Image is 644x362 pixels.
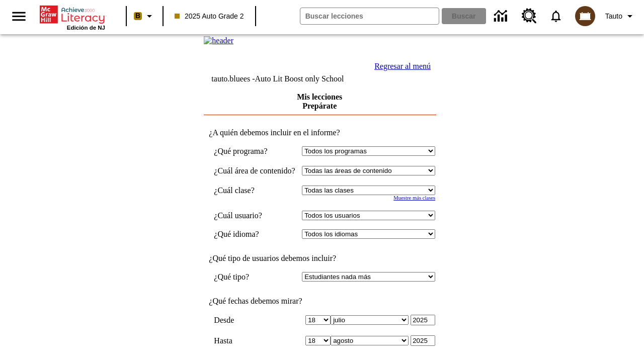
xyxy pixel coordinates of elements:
a: Centro de recursos, Se abrirá en una pestaña nueva. [516,3,543,30]
div: Portada [40,4,105,31]
button: Abrir el menú lateral [4,2,34,31]
td: ¿Qué programa? [214,146,297,156]
button: Escoja un nuevo avatar [569,3,601,29]
td: ¿Qué fechas debemos mirar? [204,297,435,306]
td: ¿Qué tipo? [214,272,297,282]
img: avatar image [575,6,595,26]
a: Mis lecciones Prepárate [297,93,342,110]
a: Muestre más clases [393,195,435,201]
span: 2025 Auto Grade 2 [175,11,244,22]
a: Regresar al menú [374,62,431,70]
button: Perfil/Configuración [601,7,640,25]
td: ¿Qué tipo de usuarios debemos incluir? [204,254,435,263]
a: Notificaciones [543,3,569,29]
td: tauto.bluees - [211,74,347,83]
a: Centro de información [488,3,516,30]
td: ¿A quién debemos incluir en el informe? [204,128,435,137]
td: Hasta [214,335,297,346]
td: Desde [214,315,297,325]
span: Edición de NJ [67,25,105,31]
img: header [204,36,233,45]
span: Tauto [605,11,622,22]
button: Boost El color de la clase es anaranjado claro. Cambiar el color de la clase. [130,7,159,25]
span: B [135,10,140,22]
td: ¿Cuál clase? [214,186,297,195]
td: ¿Qué idioma? [214,229,297,239]
nobr: Auto Lit Boost only School [255,74,344,83]
td: ¿Cuál usuario? [214,211,297,220]
nobr: ¿Cuál área de contenido? [214,166,295,175]
input: Buscar campo [300,8,439,24]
